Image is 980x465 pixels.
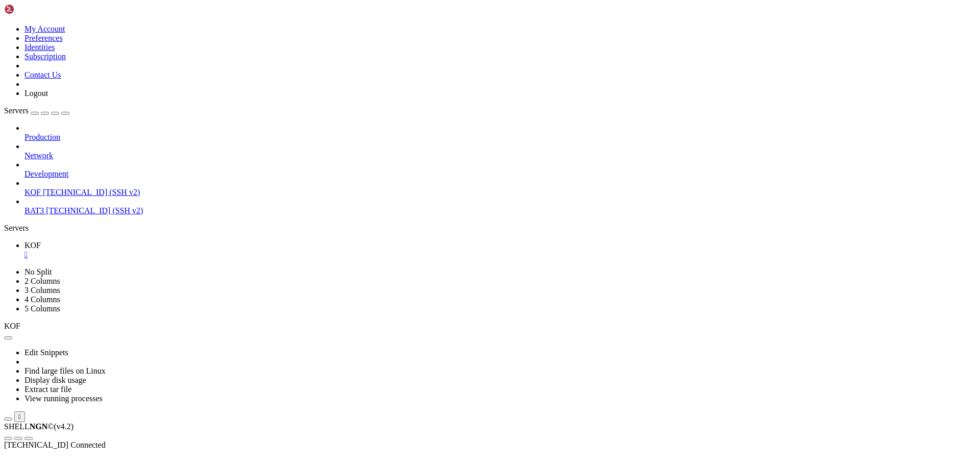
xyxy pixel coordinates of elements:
a: Extract tar file [24,385,71,394]
a: Production [24,133,976,142]
a: No Split [24,267,52,276]
a: BAT3 [TECHNICAL_ID] (SSH v2) [24,206,976,215]
a: Identities [24,43,55,52]
span: Production [24,133,60,141]
button:  [14,411,25,422]
a: Network [24,151,976,160]
span: BAT3 [24,206,44,215]
span: KOF [24,188,41,197]
li: BAT3 [TECHNICAL_ID] (SSH v2) [24,197,976,215]
a: KOF [24,241,976,259]
a: Contact Us [24,70,61,79]
a: Display disk usage [24,376,86,384]
a: Edit Snippets [24,348,68,357]
div: Servers [4,224,976,233]
a: 3 Columns [24,286,60,295]
a: 5 Columns [24,304,60,313]
li: Production [24,124,976,142]
a: View running processes [24,394,103,403]
li: KOF [TECHNICAL_ID] (SSH v2) [24,179,976,197]
img: Shellngn [4,4,63,14]
span: Network [24,151,53,160]
a: Development [24,169,976,179]
span: Development [24,169,68,178]
a: 4 Columns [24,295,60,304]
a: Preferences [24,34,63,42]
a: Find large files on Linux [24,366,106,375]
div:  [18,413,21,421]
li: Development [24,160,976,179]
li: Network [24,142,976,160]
span: KOF [4,322,20,330]
span: [TECHNICAL_ID] (SSH v2) [43,188,140,197]
a: Subscription [24,52,66,61]
span: [TECHNICAL_ID] (SSH v2) [46,206,143,215]
a: My Account [24,25,65,33]
a:  [24,250,976,259]
a: Logout [24,89,48,97]
a: 2 Columns [24,277,60,285]
a: KOF [TECHNICAL_ID] (SSH v2) [24,188,976,197]
span: KOF [24,241,41,250]
span: Servers [4,106,29,115]
a: Servers [4,106,69,115]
